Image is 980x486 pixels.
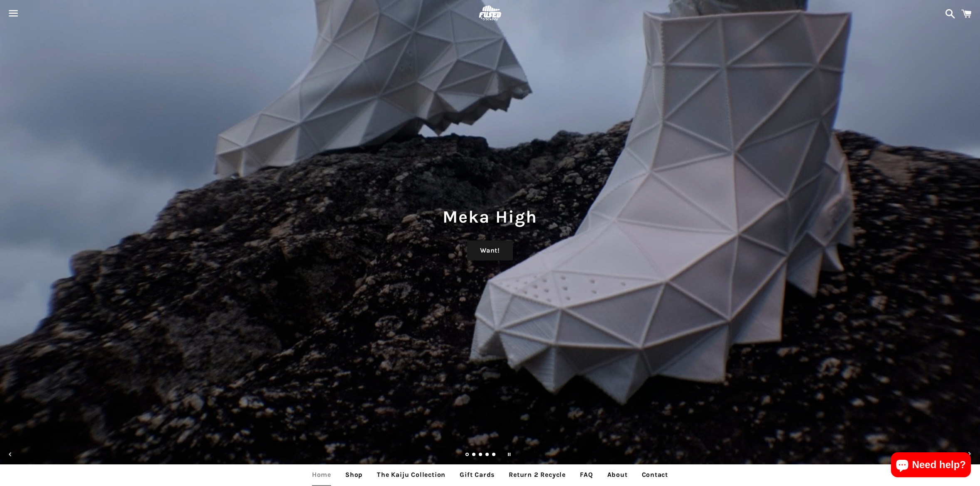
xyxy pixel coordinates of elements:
[479,453,483,457] a: Load slide 3
[467,241,513,260] a: Want!
[339,464,369,485] a: Shop
[306,464,337,485] a: Home
[1,445,20,464] button: Previous slide
[601,464,634,485] a: About
[960,445,979,464] button: Next slide
[500,445,518,464] button: Pause slideshow
[485,453,490,457] a: Load slide 4
[636,464,675,485] a: Contact
[465,453,470,457] a: Slide 1, current
[492,453,496,457] a: Load slide 5
[8,205,972,229] h1: Meka High
[888,452,973,479] inbox-online-store-chat: Shopify online store chat
[371,464,452,485] a: The Kaiju Collection
[453,464,501,485] a: Gift Cards
[574,464,599,485] a: FAQ
[502,464,572,485] a: Return 2 Recycle
[472,453,476,457] a: Load slide 2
